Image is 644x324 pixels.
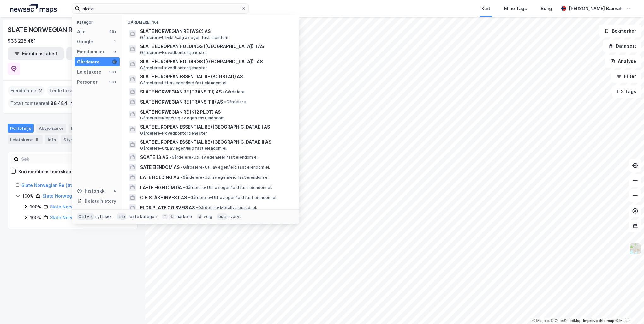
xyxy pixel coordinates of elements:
span: Gårdeiere • Hovedkontortjenester [140,65,207,70]
span: • [223,89,225,94]
div: Styret [61,135,87,144]
div: 100% [30,214,41,221]
div: Mine Tags [504,5,527,12]
div: esc [217,213,227,220]
div: Ctrl + k [77,213,94,220]
input: Søk på adresse, matrikkel, gårdeiere, leietakere eller personer [80,4,241,13]
a: Slate Norwegian Re (transit Ii) AS [42,193,115,199]
button: Datasett [603,40,641,52]
div: markere [176,214,192,219]
button: Analyse [605,55,641,68]
div: Portefølje [8,124,34,133]
div: Eiendommer [77,48,104,56]
div: Leietakere [77,68,101,76]
span: • [170,155,171,159]
span: 2 [39,87,42,94]
div: nytt søk [95,214,112,219]
div: 4 [112,189,117,194]
span: Gårdeiere • Utvikl./salg av egen fast eiendom [140,35,228,40]
span: Gårdeiere • Utl. av egen/leid fast eiendom el. [183,185,272,190]
div: Personer [77,78,98,86]
div: 99+ [108,69,117,75]
div: Eiendommer [69,124,107,133]
span: ELOR PLATE OG SVEIS AS [140,204,195,212]
div: 99+ [108,80,117,85]
a: Improve this map [583,319,614,323]
span: SATE EIENDOM AS [140,164,180,171]
img: logo.a4113a55bc3d86da70a041830d287a7e.svg [10,4,57,13]
span: • [188,195,190,200]
button: Eiendomstabell [8,47,64,60]
span: SLATE EUROPEAN ESSENTIAL RE ([GEOGRAPHIC_DATA]) II AS [140,138,292,146]
span: Gårdeiere • Hovedkontortjenester [140,131,207,136]
div: Leietakere [8,135,43,144]
span: SLATE EUROPEAN HOLDINGS ([GEOGRAPHIC_DATA]) I AS [140,58,292,65]
span: SLATE NORWEGIAN RE (TRANSIT I) AS [140,88,222,96]
div: 5 [34,136,40,143]
div: 9 [112,49,117,54]
div: Totalt tomteareal : [8,98,75,108]
span: Gårdeiere • Utl. av egen/leid fast eiendom el. [181,165,270,170]
span: • [181,175,182,180]
div: 100% [22,192,34,200]
div: 16 [112,59,117,64]
span: SLATE NORWEGIAN RE (WSC) AS [140,27,292,35]
span: Gårdeiere [223,89,245,94]
div: Alle [77,28,86,35]
img: Z [629,243,641,255]
div: Leide lokasjoner : [47,86,92,96]
div: Kategori [77,20,120,25]
span: Gårdeiere • Utl. av egen/leid fast eiendom el. [181,175,270,180]
div: Historikk [77,187,104,195]
span: SLATE EUROPEAN ESSENTIAL RE ([GEOGRAPHIC_DATA]) I AS [140,123,292,131]
button: Tags [612,85,641,98]
div: neste kategori [128,214,157,219]
div: Info [45,135,58,144]
div: 99+ [108,29,117,34]
span: LA-TE EIGEDOM DA [140,184,182,191]
span: • [196,205,198,210]
span: SGATE 13 AS [140,153,168,161]
span: SLATE EUROPEAN ESSENTIAL RE (BOGSTAD) AS [140,73,292,81]
span: 88 484 ㎡ [51,99,73,107]
button: Filter [611,70,641,83]
div: Eiendommer : [8,86,45,96]
span: Gårdeiere • Metallvareprod. el. [196,205,257,210]
div: SLATE NORWEGIAN RE (TRANSIT I) AS [8,25,124,35]
input: Søk [19,154,88,164]
a: Slate Norwegian Re (wsc) AS [50,215,113,220]
div: Aksjonærer [36,124,66,133]
span: Gårdeiere • Utl. av egen/leid fast eiendom el. [170,155,259,160]
button: Leietakertabell [66,47,122,60]
span: Gårdeiere • Utl. av egen/leid fast eiendom el. [188,195,277,200]
span: • [224,99,226,104]
div: Kontrollprogram for chat [612,294,644,324]
div: velg [204,214,212,219]
span: • [183,185,185,190]
div: Bolig [541,5,552,12]
div: Kun eiendoms-eierskap [18,168,71,176]
a: Mapbox [532,319,550,323]
div: Gårdeiere [77,58,100,66]
span: Gårdeiere • Utl. av egen/leid fast eiendom el. [140,81,227,86]
div: Gårdeiere (16) [122,15,299,26]
div: 100% [30,203,41,211]
a: OpenStreetMap [551,319,581,323]
span: SLATE NORWEGIAN RE (TRANSIT II) AS [140,98,223,106]
span: Gårdeiere • Hovedkontortjenester [140,50,207,55]
span: • [181,165,183,170]
div: avbryt [228,214,241,219]
span: SLATE EUROPEAN HOLDINGS ([GEOGRAPHIC_DATA]) II AS [140,43,292,50]
div: Google [77,38,93,45]
span: SLATE NORWEGIAN RE (K12 PLOT) AS [140,108,292,116]
a: Slate Norwegian Re (k12 Plot) AS [50,204,122,209]
div: Delete history [85,197,116,205]
iframe: Chat Widget [612,294,644,324]
span: Gårdeiere • Utl. av egen/leid fast eiendom el. [140,146,227,151]
div: 933 225 461 [8,37,36,45]
a: Slate Norwegian Re (transit I) AS [21,183,93,188]
span: Gårdeiere [224,99,246,105]
div: tab [117,213,127,220]
div: [PERSON_NAME] Bærvahr [569,5,624,12]
span: LATE HOLDING AS [140,174,179,181]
